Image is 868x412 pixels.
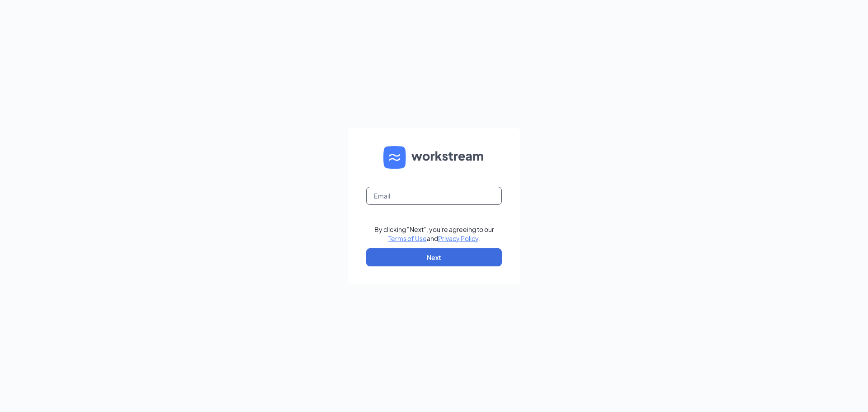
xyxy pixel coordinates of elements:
[366,248,502,266] button: Next
[383,146,485,169] img: WS logo and Workstream text
[388,234,427,242] a: Terms of Use
[374,225,494,243] div: By clicking "Next", you're agreeing to our and .
[438,234,478,242] a: Privacy Policy
[366,187,502,205] input: Email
